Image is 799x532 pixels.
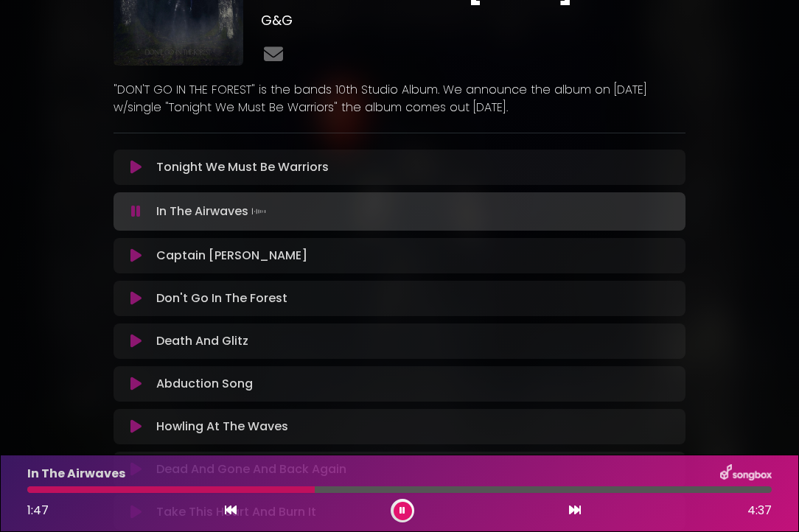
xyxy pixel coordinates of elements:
span: 4:37 [747,502,772,519]
h3: G&G [261,13,685,29]
p: Captain [PERSON_NAME] [156,247,307,265]
p: In The Airwaves [156,201,269,222]
p: Howling At The Waves [156,418,288,435]
p: "DON'T GO IN THE FOREST" is the bands 10th Studio Album. We announce the album on [DATE] w/single... [114,81,685,116]
span: 1:47 [27,502,49,519]
img: waveform4.gif [248,201,269,222]
p: Abduction Song [156,375,253,393]
p: Don't Go In The Forest [156,290,287,307]
p: Death And Glitz [156,332,248,350]
p: Tonight We Must Be Warriors [156,158,329,176]
p: In The Airwaves [27,465,125,483]
img: songbox-logo-white.png [720,464,772,483]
